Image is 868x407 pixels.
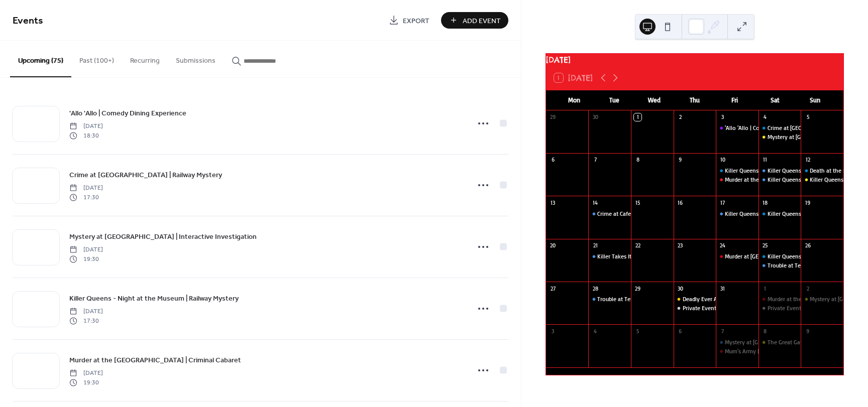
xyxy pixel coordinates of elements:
[716,210,758,218] div: Killer Queens - Night at the Museum | Railway Mystery
[69,131,103,140] span: 18:30
[677,242,684,249] div: 23
[13,11,43,31] span: Events
[725,167,864,175] div: Killer Queens - Night at the Museum | Railway Mystery
[591,113,599,121] div: 30
[725,210,864,218] div: Killer Queens - Night at the Museum | Railway Mystery
[674,295,716,304] div: Deadly Ever After | Interactive Investigation
[69,355,241,366] span: Murder at the [GEOGRAPHIC_DATA] | Criminal Cabaret
[69,193,103,202] span: 17:30
[677,327,684,335] div: 6
[804,199,811,206] div: 19
[69,107,186,119] a: 'Allo 'Allo | Comedy Dining Experience
[588,295,631,304] div: Trouble at Terror Towers | Railway Mystery
[715,90,755,110] div: Fri
[463,16,501,26] span: Add Event
[594,90,634,110] div: Tue
[719,242,726,249] div: 24
[403,16,429,26] span: Export
[725,338,852,347] div: Mystery at [GEOGRAPHIC_DATA] | Railway Mystery
[758,295,801,304] div: Murder at the Moulin Rouge | Criminal Cabaret
[69,122,103,131] span: [DATE]
[801,295,843,304] div: Mystery at Bludgeonton Manor | Interactive Investigation
[69,293,239,304] a: Killer Queens - Night at the Museum | Railway Mystery
[591,285,599,292] div: 28
[675,90,715,110] div: Thu
[71,41,122,76] button: Past (100+)
[725,347,802,356] div: Mum's Army | Criminal Cabaret
[546,54,843,66] div: [DATE]
[768,304,801,313] div: Private Event
[804,327,811,335] div: 9
[69,354,241,366] a: Murder at the [GEOGRAPHIC_DATA] | Criminal Cabaret
[755,90,795,110] div: Sat
[725,176,860,184] div: Murder at the [GEOGRAPHIC_DATA] | Criminal Cabaret
[69,294,239,304] span: Killer Queens - Night at the Museum | Railway Mystery
[758,338,801,347] div: The Great Gatsby Mystery | Interactive Investigation
[674,304,716,313] div: Private Event
[677,285,684,292] div: 30
[549,327,557,335] div: 3
[69,232,257,242] span: Mystery at [GEOGRAPHIC_DATA] | Interactive Investigation
[69,378,103,387] span: 19:30
[758,176,801,184] div: Killer Queens - Night at the Museum | Railway Mystery
[677,113,684,121] div: 2
[716,347,758,356] div: Mum's Army | Criminal Cabaret
[554,90,594,110] div: Mon
[762,242,769,249] div: 25
[69,108,186,119] span: 'Allo 'Allo | Comedy Dining Experience
[677,199,684,206] div: 16
[801,167,843,175] div: Death at the Rock and Roll Diner | Railway Mystery
[716,176,758,184] div: Murder at the Moulin Rouge | Criminal Cabaret
[725,124,821,132] div: 'Allo 'Allo | Comedy Dining Experience
[588,210,631,218] div: Crime at Cafe Rene | Railway Mystery
[683,295,793,304] div: Deadly Ever After | Interactive Investigation
[634,156,641,164] div: 8
[762,327,769,335] div: 8
[801,176,843,184] div: Killer Queens - Night at the Museum | Interactive Investigation
[725,252,850,261] div: Murder at [GEOGRAPHIC_DATA] | Criminal Cabaret
[762,199,769,206] div: 18
[758,210,801,218] div: Killer Queens - Night at the Museum | Railway Mystery
[762,285,769,292] div: 1
[716,167,758,175] div: Killer Queens - Night at the Museum | Railway Mystery
[591,327,599,335] div: 4
[804,242,811,249] div: 26
[591,242,599,249] div: 21
[762,156,769,164] div: 11
[716,338,758,347] div: Mystery at Bludgeonton Manor | Railway Mystery
[69,369,103,378] span: [DATE]
[762,113,769,121] div: 4
[677,156,684,164] div: 9
[758,304,801,313] div: Private Event
[683,304,716,313] div: Private Event
[122,41,168,76] button: Recurring
[719,113,726,121] div: 3
[549,199,557,206] div: 13
[549,285,557,292] div: 27
[597,252,686,261] div: Killer Takes It All | Railway Mystery
[804,156,811,164] div: 12
[634,113,641,121] div: 1
[634,285,641,292] div: 29
[804,113,811,121] div: 5
[719,156,726,164] div: 10
[69,307,103,316] span: [DATE]
[549,242,557,249] div: 20
[795,90,835,110] div: Sun
[758,167,801,175] div: Killer Queens - Night at the Museum | Railway Mystery
[716,252,758,261] div: Murder at Gatsby Manor | Criminal Cabaret
[441,12,508,29] button: Add Event
[804,285,811,292] div: 2
[634,90,675,110] div: Wed
[634,199,641,206] div: 15
[634,242,641,249] div: 22
[10,41,71,77] button: Upcoming (75)
[69,245,103,254] span: [DATE]
[597,295,706,304] div: Trouble at Terror Towers | Railway Mystery
[381,12,437,29] a: Export
[69,316,103,325] span: 17:30
[758,133,801,142] div: Mystery at Bludgeonton Manor | Interactive Investigation
[549,113,557,121] div: 29
[591,156,599,164] div: 7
